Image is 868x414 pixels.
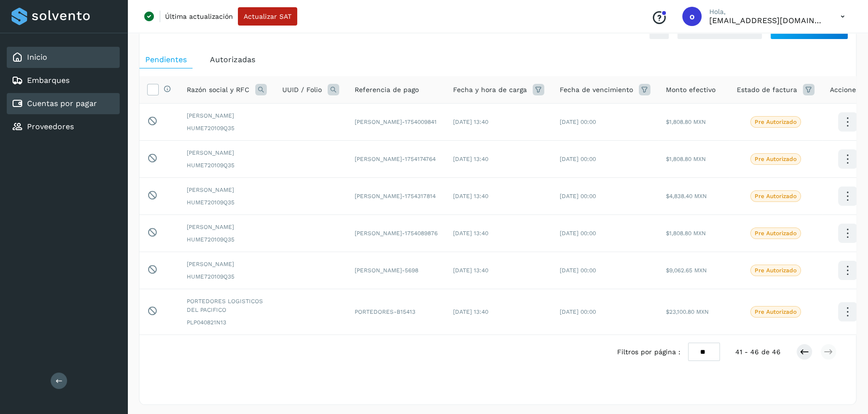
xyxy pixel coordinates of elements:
p: Pre Autorizado [755,267,797,274]
p: Pre Autorizado [755,119,797,125]
span: [DATE] 13:40 [453,230,488,237]
span: HUME720109Q35 [187,235,267,244]
div: Cuentas por pagar [7,93,120,114]
div: Proveedores [7,116,120,137]
span: [DATE] 00:00 [560,193,596,200]
span: Filtros por página : [617,347,680,357]
span: PORTEDORES LOGISTICOS DEL PACIFICO [187,297,267,314]
span: [PERSON_NAME] [187,260,267,268]
span: Referencia de pago [355,85,419,95]
span: [PERSON_NAME]-1754089876 [355,230,438,237]
span: [DATE] 13:40 [453,119,488,125]
p: oscar.onestprod@solvento.mx [709,16,825,25]
span: $1,808.80 MXN [666,230,706,237]
span: [DATE] 00:00 [560,230,596,237]
p: Pre Autorizado [755,308,797,315]
span: PORTEDORES-B15413 [355,308,415,315]
p: Pre Autorizado [755,230,797,237]
p: Última actualización [165,12,233,21]
span: UUID / Folio [282,85,322,95]
span: HUME720109Q35 [187,272,267,281]
div: Inicio [7,47,120,68]
p: Pre Autorizado [755,193,797,200]
span: $1,808.80 MXN [666,119,706,125]
span: [PERSON_NAME] [187,111,267,120]
button: Actualizar SAT [238,7,297,26]
span: Acciones [830,85,859,95]
span: [DATE] 13:40 [453,156,488,162]
span: Actualizar SAT [244,13,291,20]
span: [DATE] 00:00 [560,119,596,125]
span: [DATE] 13:40 [453,267,488,274]
span: Pendientes [145,55,187,64]
a: Inicio [27,53,47,62]
span: [DATE] 00:00 [560,267,596,274]
span: $9,062.65 MXN [666,267,707,274]
span: [PERSON_NAME] [187,148,267,157]
span: [PERSON_NAME] [187,223,267,231]
span: HUME720109Q35 [187,124,267,133]
a: Embarques [27,76,69,85]
span: [DATE] 00:00 [560,156,596,162]
span: HUME720109Q35 [187,161,267,170]
span: $4,838.40 MXN [666,193,707,200]
span: Estado de factura [737,85,797,95]
span: Autorizadas [210,55,255,64]
a: Cuentas por pagar [27,99,97,108]
span: $1,808.80 MXN [666,156,706,162]
span: [PERSON_NAME]-5698 [355,267,418,274]
span: Fecha y hora de carga [453,85,527,95]
p: Hola, [709,8,825,16]
span: Monto efectivo [666,85,716,95]
div: Embarques [7,70,120,91]
span: [PERSON_NAME]-1754317814 [355,193,436,200]
span: [DATE] 13:40 [453,308,488,315]
span: [PERSON_NAME]-1754009841 [355,119,437,125]
span: Razón social y RFC [187,85,249,95]
p: Pre Autorizado [755,156,797,162]
span: [PERSON_NAME] [187,186,267,194]
span: [PERSON_NAME]-1754174764 [355,156,436,162]
span: [DATE] 00:00 [560,308,596,315]
span: 41 - 46 de 46 [735,347,781,357]
span: PLP040821N13 [187,318,267,327]
span: $23,100.80 MXN [666,308,709,315]
a: Proveedores [27,122,74,131]
span: Fecha de vencimiento [560,85,633,95]
span: HUME720109Q35 [187,198,267,207]
span: [DATE] 13:40 [453,193,488,200]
